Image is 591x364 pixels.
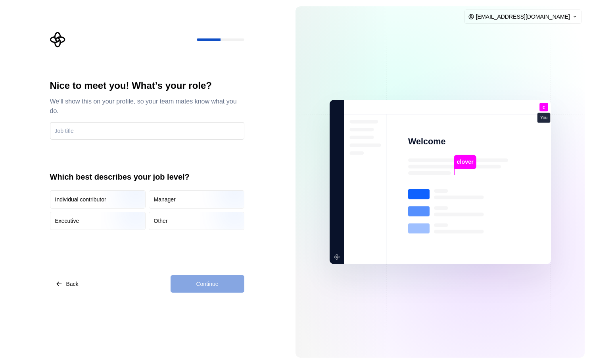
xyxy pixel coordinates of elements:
div: Nice to meet you! What’s your role? [50,79,244,92]
div: Other [154,217,168,225]
p: You [540,116,547,120]
span: [EMAIL_ADDRESS][DOMAIN_NAME] [476,13,570,21]
div: Individual contributor [55,195,106,203]
span: Back [66,280,79,288]
div: Manager [154,195,176,203]
svg: Supernova Logo [50,32,66,48]
p: Welcome [408,136,445,147]
button: Back [50,275,85,293]
input: Job title [50,122,244,140]
p: clover [457,158,473,167]
button: [EMAIL_ADDRESS][DOMAIN_NAME] [464,10,581,24]
div: We’ll show this on your profile, so your team mates know what you do. [50,97,244,116]
div: Executive [55,217,79,225]
div: Which best describes your job level? [50,171,244,182]
p: c [542,105,545,109]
